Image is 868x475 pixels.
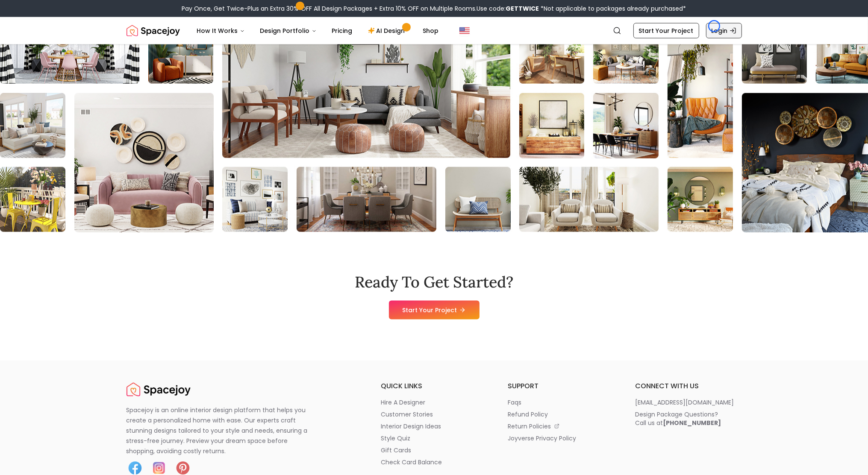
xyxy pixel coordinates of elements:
[508,398,615,407] a: faqs
[635,410,742,427] a: Design Package Questions?Call us at[PHONE_NUMBER]
[381,422,488,431] a: interior design ideas
[635,398,742,407] a: [EMAIL_ADDRESS][DOMAIN_NAME]
[182,4,686,13] div: Pay Once, Get Twice-Plus an Extra 30% OFF All Design Packages + Extra 10% OFF on Multiple Rooms.
[127,381,191,398] a: Spacejoy
[127,17,742,44] nav: Global
[477,4,539,13] span: Use code:
[381,446,411,454] p: gift cards
[253,22,324,39] button: Design Portfolio
[459,26,470,36] img: United States
[381,446,488,454] a: gift cards
[506,4,539,13] b: GETTWICE
[127,405,318,456] p: Spacejoy is an online interior design platform that helps you create a personalized home with eas...
[508,422,615,431] a: return policies
[381,410,488,419] a: customer stories
[508,434,615,443] a: joyverse privacy policy
[381,434,410,443] p: style quiz
[381,410,433,419] p: customer stories
[381,398,425,407] p: hire a designer
[508,422,551,431] p: return policies
[508,410,615,419] a: refund policy
[381,422,441,431] p: interior design ideas
[706,23,742,38] a: Login
[361,22,415,39] a: AI Design
[355,273,513,290] h2: Ready To Get Started?
[635,381,742,391] h6: connect with us
[127,381,191,398] img: Spacejoy Logo
[663,419,721,427] b: [PHONE_NUMBER]
[539,4,686,13] span: *Not applicable to packages already purchased*
[508,381,615,391] h6: support
[190,22,446,39] nav: Main
[389,301,480,320] a: Start Your Project
[381,398,488,407] a: hire a designer
[381,458,442,466] p: check card balance
[508,398,521,407] p: faqs
[381,381,488,391] h6: quick links
[633,23,699,38] a: Start Your Project
[508,434,576,443] p: joyverse privacy policy
[381,458,488,466] a: check card balance
[190,22,252,39] button: How It Works
[127,22,180,39] img: Spacejoy Logo
[325,22,359,39] a: Pricing
[381,434,488,443] a: style quiz
[508,410,548,419] p: refund policy
[635,410,721,427] div: Design Package Questions? Call us at
[127,22,180,39] a: Spacejoy
[416,22,446,39] a: Shop
[635,398,734,407] p: [EMAIL_ADDRESS][DOMAIN_NAME]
